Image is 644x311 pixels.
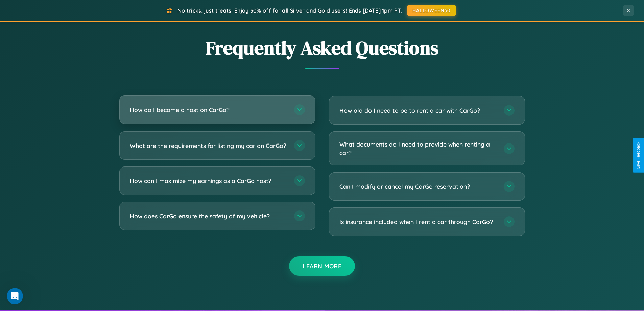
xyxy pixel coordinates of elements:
h3: How can I maximize my earnings as a CarGo host? [130,177,287,185]
h3: How do I become a host on CarGo? [130,106,287,114]
button: Learn More [289,256,355,276]
h3: How does CarGo ensure the safety of my vehicle? [130,212,287,220]
h3: Is insurance included when I rent a car through CarGo? [339,218,497,226]
h3: Can I modify or cancel my CarGo reservation? [339,182,497,191]
h3: What are the requirements for listing my car on CarGo? [130,141,287,150]
div: Give Feedback [636,142,641,169]
span: No tricks, just treats! Enjoy 30% off for all Silver and Gold users! Ends [DATE] 1pm PT. [177,7,402,14]
button: HALLOWEEN30 [407,5,456,16]
h2: Frequently Asked Questions [119,35,525,61]
h3: What documents do I need to provide when renting a car? [339,140,497,157]
iframe: Intercom live chat [7,288,23,304]
h3: How old do I need to be to rent a car with CarGo? [339,106,497,115]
